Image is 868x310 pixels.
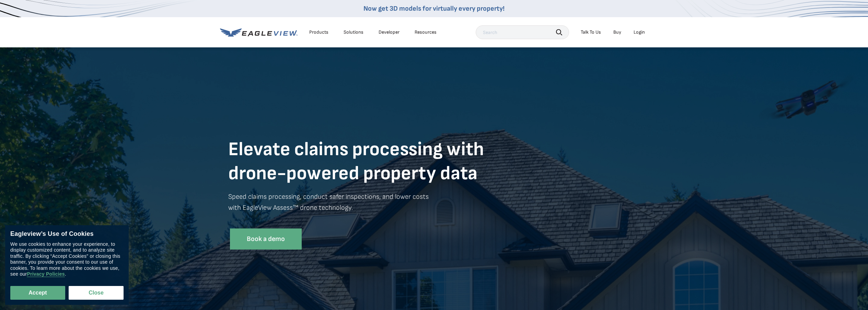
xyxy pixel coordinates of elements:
h1: Elevate claims processing with drone-powered property data [228,138,640,186]
div: Solutions [344,29,363,35]
a: Now get 3D models for virtually every property! [363,4,505,13]
a: Book a demo [230,229,302,250]
a: Privacy Policies [27,272,65,277]
div: Products [309,29,328,35]
p: Speed claims processing, conduct safer inspections, and lower costs with EagleView Assess™ drone ... [228,191,640,223]
a: Developer [379,29,400,35]
a: Buy [613,29,621,35]
input: Search [476,25,569,39]
div: Resources [415,29,437,35]
button: Accept [10,286,65,300]
div: Eagleview’s Use of Cookies [10,230,124,238]
div: Login [634,29,645,35]
div: Talk To Us [581,29,601,35]
button: Close [69,286,124,300]
div: We use cookies to enhance your experience, to display customized content, and to analyze site tra... [10,241,124,277]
